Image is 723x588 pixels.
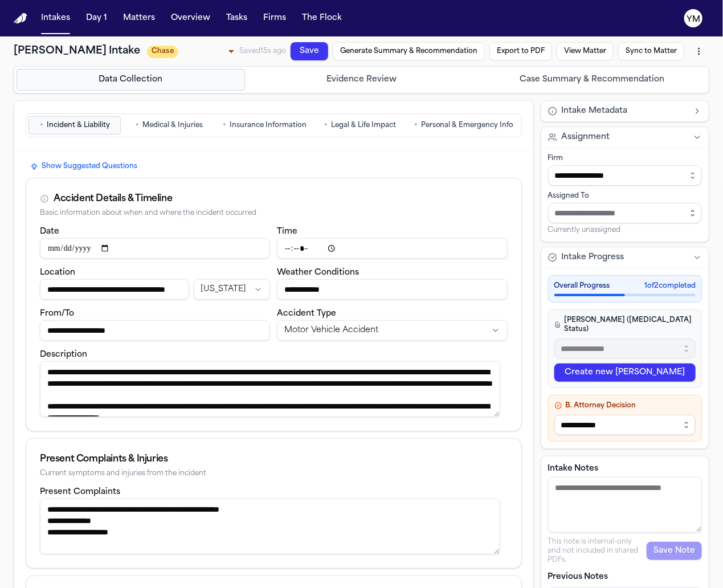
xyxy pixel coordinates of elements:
[36,8,75,28] button: Intakes
[17,69,245,91] button: Go to Data Collection step
[618,42,684,60] button: Sync to Matter
[230,121,307,130] span: Insurance Information
[554,281,610,291] span: Overall Progress
[548,571,702,583] p: Previous Notes
[548,537,647,565] p: This note is internal-only and not included in shared PDFs.
[81,8,112,28] button: Day 1
[548,463,702,475] label: Intake Notes
[147,43,238,59] div: Update intake status
[239,48,286,55] span: Saved 15s ago
[40,350,87,359] label: Description
[223,120,227,131] span: •
[548,154,702,163] div: Firm
[166,8,215,28] button: Overview
[40,361,500,417] textarea: Incident description
[277,227,297,236] label: Time
[548,226,621,235] span: Currently unassigned
[548,191,702,201] div: Assigned To
[562,105,628,117] span: Intake Metadata
[123,116,215,134] button: Go to Medical & Injuries
[40,279,189,300] input: Incident location
[277,268,359,277] label: Weather Conditions
[14,13,27,24] img: Finch Logo
[548,203,702,223] input: Assign to staff member
[562,132,610,143] span: Assignment
[40,238,270,259] input: Incident date
[478,69,706,91] button: Go to Case Summary & Recommendation step
[40,499,500,554] textarea: Present complaints
[314,116,407,134] button: Go to Legal & Life Impact
[40,227,59,236] label: Date
[147,46,178,58] span: Chase
[222,8,252,28] button: Tasks
[554,364,696,382] button: Create new [PERSON_NAME]
[136,120,139,131] span: •
[28,116,121,134] button: Go to Incident & Liability
[548,477,702,533] textarea: Intake notes
[333,42,485,60] button: Generate Summary & Recommendation
[247,69,476,91] button: Go to Evidence Review step
[689,41,709,62] button: More actions
[14,43,140,59] h1: [PERSON_NAME] Intake
[194,279,271,300] button: Incident state
[17,69,706,91] nav: Intake steps
[332,121,397,130] span: Legal & Life Impact
[554,316,696,334] h4: [PERSON_NAME] ([MEDICAL_DATA] Status)
[259,8,291,28] button: Firms
[40,320,270,341] input: From/To destination
[644,281,696,291] span: 1 of 2 completed
[40,488,120,496] label: Present Complaints
[409,116,519,134] button: Go to Personal & Emergency Info
[14,13,27,24] a: Home
[40,209,508,218] div: Basic information about when and where the incident occurred
[325,120,328,131] span: •
[541,101,709,121] button: Intake Metadata
[40,469,508,478] div: Current symptoms and injuries from the incident
[291,42,328,60] button: Save
[562,252,624,263] span: Intake Progress
[218,116,312,134] button: Go to Insurance Information
[40,452,508,466] div: Present Complaints & Injuries
[40,120,43,131] span: •
[277,238,507,259] input: Incident time
[541,247,709,268] button: Intake Progress
[421,121,514,130] span: Personal & Emergency Info
[40,268,75,277] label: Location
[541,127,709,148] button: Assignment
[554,401,696,410] h4: B. Attorney Decision
[414,120,418,131] span: •
[47,121,110,130] span: Incident & Liability
[26,160,142,173] button: Show Suggested Questions
[142,121,203,130] span: Medical & Injuries
[548,165,702,186] input: Select firm
[119,8,160,28] button: Matters
[54,192,172,206] div: Accident Details & Timeline
[489,42,552,60] button: Export to PDF
[557,42,614,60] button: View Matter
[277,309,336,318] label: Accident Type
[277,279,507,300] input: Weather conditions
[40,309,74,318] label: From/To
[297,8,346,28] button: The Flock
